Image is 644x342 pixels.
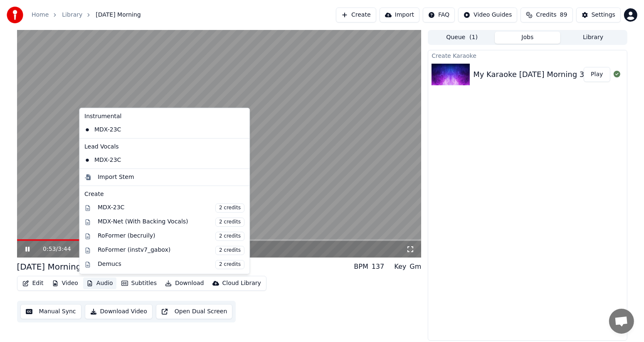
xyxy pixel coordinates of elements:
[215,246,244,255] span: 2 credits
[222,279,261,287] div: Cloud Library
[354,262,368,272] div: BPM
[32,11,49,19] a: Home
[81,110,248,123] div: Instrumental
[560,32,626,44] button: Library
[58,245,71,253] span: 3:44
[43,245,56,253] span: 0:53
[43,245,63,253] div: /
[156,304,233,319] button: Open Dual Screen
[458,7,517,22] button: Video Guides
[98,203,244,213] div: MDX-23C
[98,218,244,227] div: MDX-Net (With Backing Vocals)
[84,190,244,198] div: Create
[62,11,82,19] a: Library
[19,278,47,289] button: Edit
[592,11,615,19] div: Settings
[98,260,244,269] div: Demucs
[536,11,556,19] span: Credits
[429,32,495,44] button: Queue
[336,7,376,22] button: Create
[215,232,244,241] span: 2 credits
[576,7,621,22] button: Settings
[410,262,421,272] div: Gm
[85,304,153,319] button: Download Video
[96,11,141,19] span: [DATE] Morning
[423,7,455,22] button: FAQ
[17,261,81,273] div: [DATE] Morning
[32,11,141,19] nav: breadcrumb
[81,123,235,136] div: MDX-23C
[215,260,244,269] span: 2 credits
[81,154,235,167] div: MDX-23C
[609,309,634,334] a: Open chat
[81,140,248,154] div: Lead Vocals
[495,32,560,44] button: Jobs
[98,246,244,255] div: RoFormer (instv7_gabox)
[380,7,419,22] button: Import
[521,7,572,22] button: Credits89
[162,278,207,289] button: Download
[49,278,81,289] button: Video
[215,203,244,213] span: 2 credits
[98,173,134,181] div: Import Stem
[98,232,244,241] div: RoFormer (becruily)
[584,67,610,82] button: Play
[428,50,627,60] div: Create Karaoke
[469,33,478,42] span: ( 1 )
[473,69,615,80] div: My Karaoke [DATE] Morning 3 min ver
[83,278,116,289] button: Audio
[7,7,23,23] img: youka
[394,262,406,272] div: Key
[560,11,568,19] span: 89
[372,262,385,272] div: 137
[20,304,81,319] button: Manual Sync
[118,278,160,289] button: Subtitles
[215,218,244,227] span: 2 credits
